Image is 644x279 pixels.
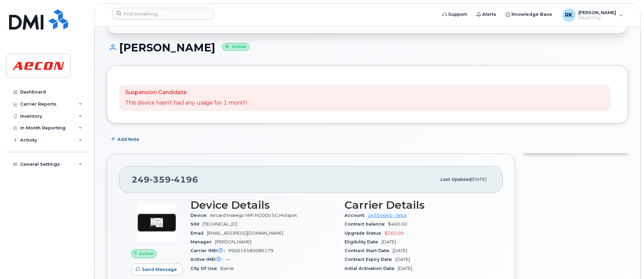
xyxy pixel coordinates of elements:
span: Knowledge Base [511,11,552,18]
span: [DATE] [471,177,486,182]
span: SIM [190,222,203,227]
a: Knowledge Base [501,8,557,21]
div: Rupinder Kaur [558,8,628,22]
span: [PERSON_NAME] [578,10,616,15]
span: Contract Expiry Date [345,257,395,262]
span: Carrier IMEI [190,248,228,253]
img: image20231002-3703462-ulkj86.png [137,202,177,243]
span: [EMAIL_ADDRESS][DOMAIN_NAME] [207,231,283,236]
a: Alerts [472,8,501,21]
span: Eligibility Date [345,239,382,244]
span: City Of Use [190,266,220,271]
h1: [PERSON_NAME] [107,42,628,53]
span: [DATE] [382,239,396,244]
p: This device hasn't had any usage for 1 month [125,99,247,107]
span: — [226,257,230,262]
span: Alerts [482,11,496,18]
h3: Carrier Details [345,199,491,211]
span: Device [190,213,210,218]
span: Active IMEI [190,257,226,262]
span: 990016580086179 [228,248,274,253]
span: Upgrade Status [345,231,385,236]
span: Add Note [117,136,139,143]
span: Send Message [142,266,177,273]
span: [DATE] [395,257,410,262]
span: 359 [150,174,171,185]
a: Support [438,8,472,21]
span: Support [448,11,467,18]
span: Aircard Inseego MiFi M2000 5G Hotspot [210,213,297,218]
span: 249 [132,174,198,185]
span: Active [139,250,153,257]
span: Barrie [220,266,234,271]
span: Last updated [440,177,471,182]
h3: Device Details [190,199,336,211]
span: Initial Activation Date [345,266,398,271]
button: Send Message [131,264,183,276]
p: Suspension Candidate [125,89,247,96]
span: Read Only [578,15,616,21]
span: Manager [190,239,215,244]
span: Account [345,213,368,218]
span: $460.00 [388,222,407,227]
span: Contract balance [345,222,388,227]
span: [DATE] [393,248,407,253]
input: Find something... [112,8,214,20]
span: $360.00 [385,231,404,236]
small: Active [222,43,249,51]
span: Email [190,231,207,236]
a: 14554645 - Telus [368,213,406,218]
span: Contract Start Date [345,248,393,253]
span: [TECHNICAL_ID] [203,222,237,227]
span: [PERSON_NAME] [215,239,251,244]
span: 4196 [171,174,198,185]
span: [DATE] [398,266,412,271]
button: Add Note [107,133,145,146]
span: RK [565,11,573,19]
